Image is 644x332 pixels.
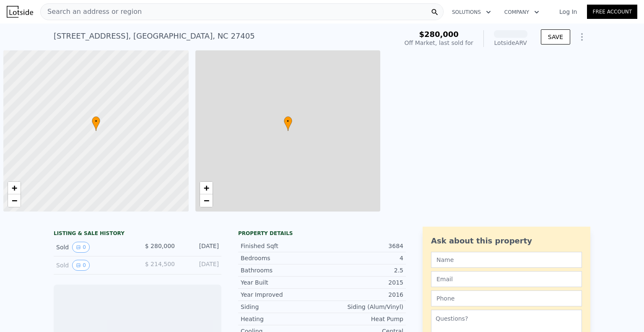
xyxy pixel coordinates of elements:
span: − [203,195,209,206]
div: LISTING & SALE HISTORY [54,230,221,238]
div: Property details [238,230,406,237]
button: View historical data [72,260,90,271]
input: Phone [431,290,582,306]
span: • [284,118,292,125]
div: Ask about this property [431,235,582,247]
a: Free Account [587,5,637,19]
div: 2016 [322,290,403,299]
span: + [12,183,17,193]
button: Company [498,5,546,20]
div: 3684 [322,242,403,250]
div: 2015 [322,278,403,287]
a: Zoom out [200,194,213,207]
button: View historical data [72,242,90,253]
span: − [12,195,17,206]
a: Zoom in [200,182,213,194]
div: Off Market, last sold for [405,39,473,47]
div: Year Improved [241,290,322,299]
div: [DATE] [182,242,219,253]
div: Year Built [241,278,322,287]
div: Heating [241,315,322,323]
div: 4 [322,254,403,262]
div: 2.5 [322,266,403,274]
input: Name [431,252,582,268]
span: • [92,118,100,125]
div: Sold [56,242,131,253]
span: Search an address or region [41,7,142,17]
div: • [92,116,100,131]
button: Show Options [574,29,590,45]
a: Zoom out [8,194,21,207]
div: • [284,116,292,131]
div: Finished Sqft [241,242,322,250]
a: Log In [549,8,587,16]
div: Siding (Alum/Vinyl) [322,303,403,311]
input: Email [431,271,582,287]
span: $ 214,500 [145,261,175,267]
div: Bedrooms [241,254,322,262]
img: Lotside [7,6,33,18]
span: + [203,183,209,193]
div: Sold [56,260,131,271]
a: Zoom in [8,182,21,194]
button: SAVE [541,29,570,44]
div: [DATE] [182,260,219,271]
button: Solutions [445,5,498,20]
div: [STREET_ADDRESS] , [GEOGRAPHIC_DATA] , NC 27405 [54,30,255,42]
span: $ 280,000 [145,243,175,249]
div: Heat Pump [322,315,403,323]
span: $280,000 [419,30,459,39]
div: Siding [241,303,322,311]
div: Lotside ARV [494,39,527,47]
div: Bathrooms [241,266,322,274]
